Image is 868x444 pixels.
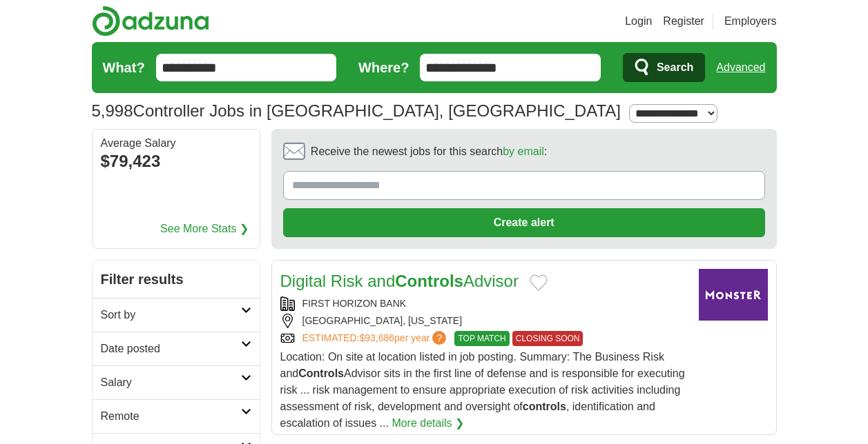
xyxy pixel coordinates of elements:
strong: Controls [298,367,344,379]
span: $93,686 [359,332,394,343]
a: Date posted [93,332,260,365]
div: [GEOGRAPHIC_DATA], [US_STATE] [280,314,688,328]
button: Search [623,53,705,82]
strong: controls [523,401,566,412]
a: Digital Risk andControlsAdvisor [280,272,519,290]
img: Company logo [699,269,768,321]
a: Remote [93,399,260,433]
a: Salary [93,365,260,399]
span: TOP MATCH [454,331,509,346]
label: What? [103,57,145,78]
span: ? [432,331,446,345]
a: See More Stats ❯ [160,221,249,237]
span: Receive the newest jobs for this search : [311,143,547,160]
a: Employers [724,13,777,30]
span: Location: On site at location listed in job posting. Summary: The Business Risk and Advisor sits ... [280,351,685,429]
a: Register [663,13,704,30]
h2: Date posted [101,341,241,357]
a: Sort by [93,298,260,332]
button: Add to favorite jobs [530,274,548,291]
span: 5,998 [92,99,133,123]
span: Search [657,54,693,81]
a: Login [625,13,652,30]
a: by email [503,145,544,157]
h1: Controller Jobs in [GEOGRAPHIC_DATA], [GEOGRAPHIC_DATA] [92,101,621,120]
h2: Sort by [101,307,241,323]
a: ESTIMATED:$93,686per year? [302,331,450,346]
div: $79,423 [101,149,251,174]
h2: Salary [101,374,241,391]
strong: Controls [395,272,463,290]
div: Average Salary [101,138,251,149]
div: FIRST HORIZON BANK [280,296,688,311]
label: Where? [358,57,409,78]
h2: Filter results [93,261,260,298]
h2: Remote [101,408,241,425]
button: Create alert [283,208,765,237]
span: CLOSING SOON [512,331,584,346]
a: Advanced [716,54,765,81]
a: More details ❯ [392,415,464,432]
img: Adzuna logo [92,6,209,37]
